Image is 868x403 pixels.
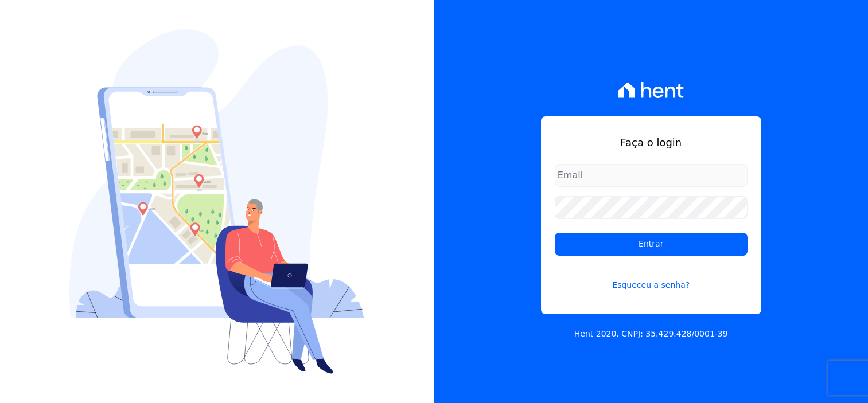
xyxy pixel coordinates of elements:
[555,135,748,150] h1: Faça o login
[555,265,748,291] a: Esqueceu a senha?
[555,164,748,187] input: Email
[69,29,364,374] img: Login
[574,328,728,340] p: Hent 2020. CNPJ: 35.429.428/0001-39
[555,233,748,256] input: Entrar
